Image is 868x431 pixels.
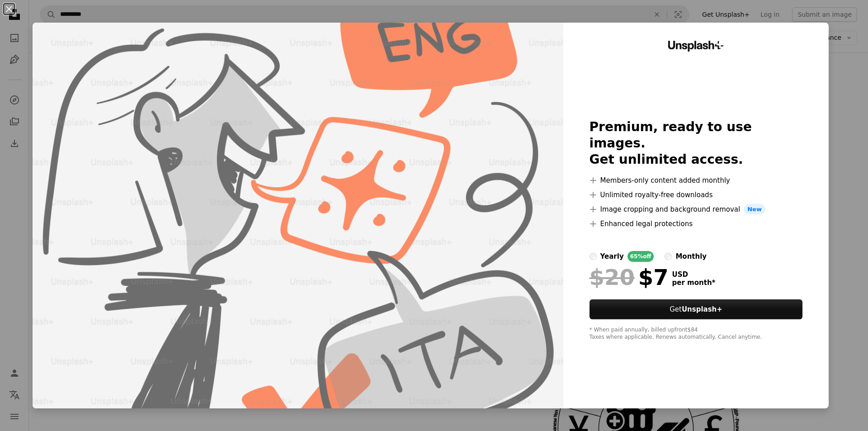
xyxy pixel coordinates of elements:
[600,251,624,262] div: yearly
[744,204,765,215] span: New
[590,189,803,200] li: Unlimited royalty-free downloads
[665,253,672,260] input: monthly
[590,119,803,168] h2: Premium, ready to use images. Get unlimited access.
[590,204,803,215] li: Image cropping and background removal
[672,270,716,279] span: USD
[590,175,803,186] li: Members-only content added monthly
[590,327,803,341] div: * When paid annually, billed upfront $84 Taxes where applicable. Renews automatically. Cancel any...
[682,305,722,313] strong: Unsplash+
[675,251,707,262] div: monthly
[672,279,716,287] span: per month *
[590,253,597,260] input: yearly65%off
[590,265,669,289] div: $7
[627,251,654,262] div: 65% off
[590,299,803,319] button: GetUnsplash+
[590,218,803,229] li: Enhanced legal protections
[590,265,635,289] span: $20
